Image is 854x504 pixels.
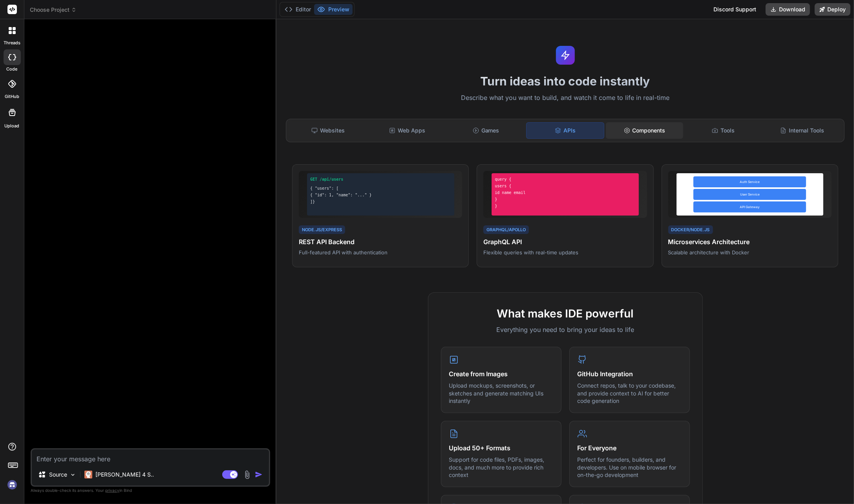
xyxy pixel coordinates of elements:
[766,3,810,16] button: Download
[578,456,682,479] p: Perfect for founders, builders, and developers. Use on mobile browser for on-the-go development
[243,470,252,479] img: attachment
[447,122,525,139] div: Games
[368,122,446,139] div: Web Apps
[30,6,77,14] span: Choose Project
[693,176,806,187] div: Auth Service
[449,443,553,453] h4: Upload 50+ Formats
[685,122,762,139] div: Tools
[5,93,19,100] label: GitHub
[69,471,76,478] img: Pick Models
[449,382,553,405] p: Upload mockups, screenshots, or sketches and generate matching UIs instantly
[483,225,529,234] div: GraphQL/Apollo
[7,66,18,73] label: code
[495,203,636,209] div: }
[495,196,636,202] div: }
[693,189,806,200] div: User Service
[449,369,553,379] h4: Create from Images
[310,199,451,205] div: ]}
[815,3,850,16] button: Deploy
[314,4,353,15] button: Preview
[299,237,462,247] h4: REST API Backend
[49,471,67,479] p: Source
[299,249,462,256] p: Full-featured API with authentication
[441,305,690,322] h2: What makes IDE powerful
[526,122,604,139] div: APIs
[495,176,636,182] div: query {
[5,478,19,491] img: signin
[4,40,20,46] label: threads
[668,249,832,256] p: Scalable architecture with Docker
[31,487,270,494] p: Always double-check its answers. Your in Bind
[578,382,682,405] p: Connect repos, talk to your codebase, and provide context to AI for better code generation
[5,123,20,129] label: Upload
[668,237,832,247] h4: Microservices Architecture
[483,237,647,247] h4: GraphQL API
[578,369,682,379] h4: GitHub Integration
[606,122,683,139] div: Components
[495,190,636,196] div: id name email
[95,471,154,479] p: [PERSON_NAME] 4 S..
[289,122,367,139] div: Websites
[299,225,345,234] div: Node.js/Express
[281,74,849,88] h1: Turn ideas into code instantly
[495,183,636,189] div: users {
[310,185,451,191] div: { "users": [
[449,456,553,479] p: Support for code files, PDFs, images, docs, and much more to provide rich context
[310,192,451,198] div: { "id": 1, "name": "..." }
[105,488,119,493] span: privacy
[84,471,92,479] img: Claude 4 Sonnet
[668,225,713,234] div: Docker/Node.js
[578,443,682,453] h4: For Everyone
[441,325,690,334] p: Everything you need to bring your ideas to life
[281,93,849,103] p: Describe what you want to build, and watch it come to life in real-time
[483,249,647,256] p: Flexible queries with real-time updates
[693,201,806,212] div: API Gateway
[709,3,761,16] div: Discord Support
[255,471,263,479] img: icon
[282,4,314,15] button: Editor
[764,122,841,139] div: Internal Tools
[310,176,451,182] div: GET /api/users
